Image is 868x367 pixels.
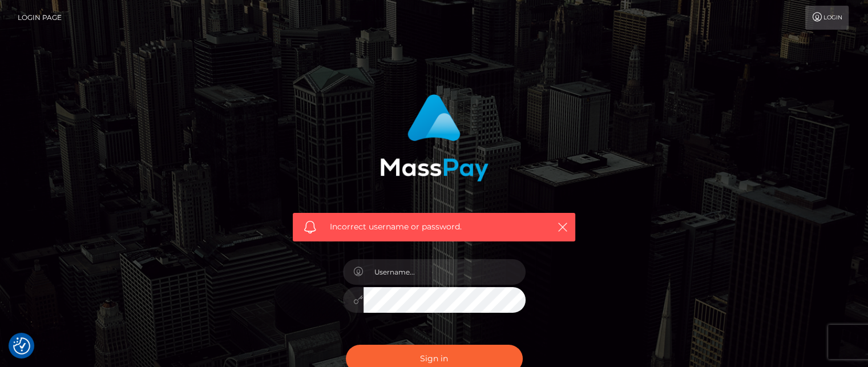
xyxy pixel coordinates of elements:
a: Login Page [18,6,62,30]
a: Login [805,6,849,30]
img: Revisit consent button [13,337,30,354]
span: Incorrect username or password. [330,221,538,233]
input: Username... [364,259,526,285]
img: MassPay Login [380,94,488,182]
button: Consent Preferences [13,337,30,354]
